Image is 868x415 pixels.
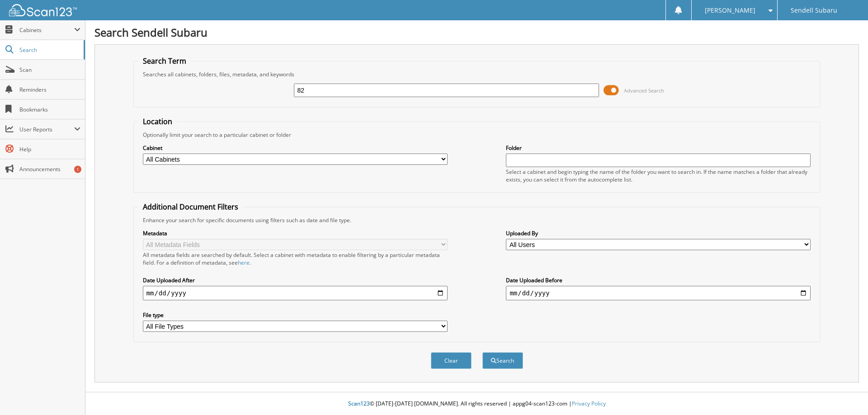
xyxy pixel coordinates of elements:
div: Searches all cabinets, folders, files, metadata, and keywords [138,70,816,78]
button: Clear [431,352,472,369]
div: 1 [74,166,81,173]
label: Date Uploaded Before [506,276,811,284]
span: User Reports [19,126,74,133]
h1: Search Sendell Subaru [94,25,859,40]
span: Scan [19,66,80,74]
span: Search [19,46,79,54]
span: Announcements [19,165,80,173]
button: Search [482,352,523,369]
input: end [506,286,811,300]
span: Bookmarks [19,106,80,113]
span: Sendell Subaru [791,8,837,13]
div: All metadata fields are searched by default. Select a cabinet with metadata to enable filtering b... [143,251,448,266]
span: Scan123 [348,400,370,407]
div: Select a cabinet and begin typing the name of the folder you want to search in. If the name match... [506,168,811,183]
span: Cabinets [19,26,74,34]
img: scan123-logo-white.svg [9,4,77,16]
legend: Location [138,117,177,126]
span: Reminders [19,86,80,93]
label: Uploaded By [506,229,811,237]
legend: Search Term [138,56,191,66]
a: here [238,259,250,266]
label: Cabinet [143,144,448,152]
label: Folder [506,144,811,152]
label: Metadata [143,229,448,237]
span: Help [19,145,80,153]
div: Enhance your search for specific documents using filters such as date and file type. [138,216,816,224]
legend: Additional Document Filters [138,202,243,212]
label: Date Uploaded After [143,276,448,284]
label: File type [143,311,448,319]
a: Privacy Policy [572,400,606,407]
input: start [143,286,448,300]
div: © [DATE]-[DATE] [DOMAIN_NAME]. All rights reserved | appg04-scan123-com | [85,393,868,415]
span: [PERSON_NAME] [705,8,755,13]
div: Optionally limit your search to a particular cabinet or folder [138,131,816,139]
span: Advanced Search [624,87,664,94]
